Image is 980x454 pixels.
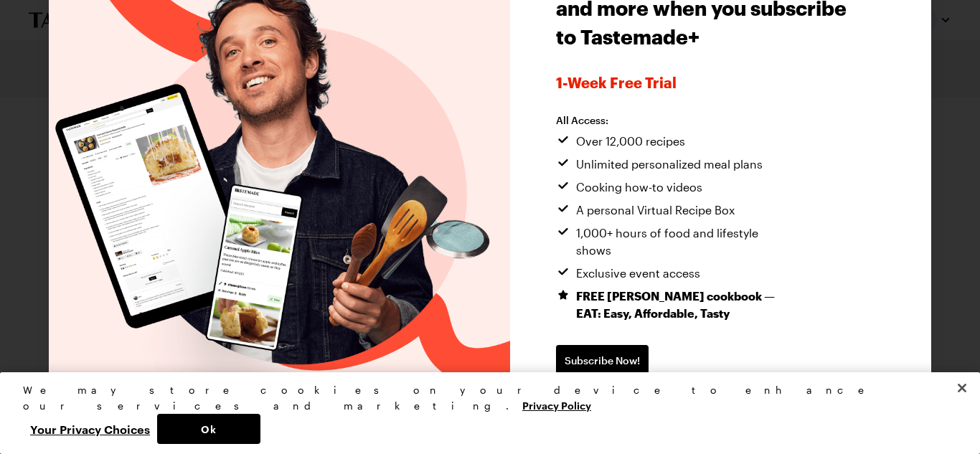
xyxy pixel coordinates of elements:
span: Subscribe Now! [565,354,640,368]
div: We may store cookies on your device to enhance our services and marketing. [23,382,945,414]
span: FREE [PERSON_NAME] cookbook — EAT: Easy, Affordable, Tasty [576,288,793,322]
h2: All Access: [556,114,793,127]
span: Cooking how-to videos [576,179,702,196]
span: 1-week Free Trial [556,74,851,91]
button: Ok [157,414,260,444]
button: Your Privacy Choices [23,414,157,444]
button: Close [946,372,978,404]
span: Exclusive event access [576,265,700,282]
a: Subscribe Now! [556,345,649,377]
span: A personal Virtual Recipe Box [576,202,735,219]
div: Privacy [23,382,945,444]
a: More information about your privacy, opens in a new tab [522,398,591,412]
span: 1,000+ hours of food and lifestyle shows [576,224,793,259]
span: Over 12,000 recipes [576,133,685,150]
span: Unlimited personalized meal plans [576,156,763,173]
